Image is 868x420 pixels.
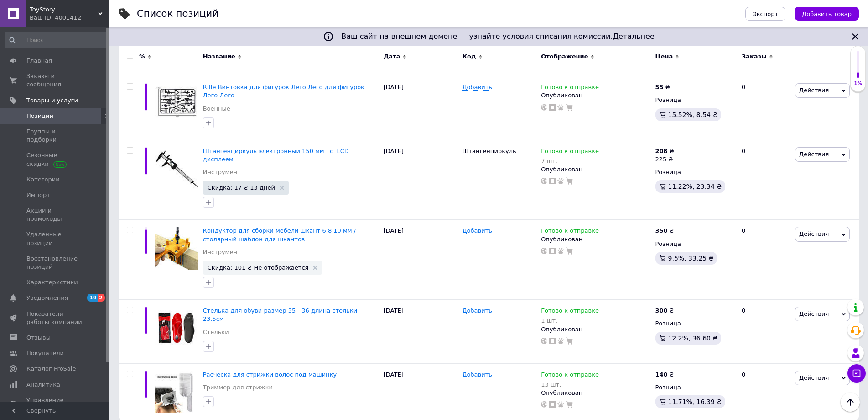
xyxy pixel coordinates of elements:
[26,57,52,65] span: Главная
[26,365,76,373] span: Каталог ProSale
[30,14,109,22] div: Ваш ID: 4001412
[462,307,492,314] span: Добавить
[26,294,68,302] span: Уведомления
[655,227,668,234] b: 350
[26,207,84,223] span: Акции и промокоды
[655,371,668,378] b: 140
[655,383,734,392] div: Розница
[655,307,668,314] b: 300
[87,294,98,302] span: 19
[462,148,516,154] span: Штангенциркуль
[841,393,860,412] button: Наверх
[26,128,84,144] span: Группы и подборки
[26,349,64,357] span: Покупатели
[203,148,349,163] a: Штангенциркуль электронный 150 мм с LCD дисплеем
[26,175,60,184] span: Категории
[203,248,241,256] a: Инструмент
[203,371,337,378] a: Расческа для стрижки волос под машинку
[203,383,273,392] a: Триммер для стрижки
[541,91,650,100] div: Опубликован
[655,84,664,90] b: 55
[541,158,599,165] div: 7 шт.
[139,53,145,61] span: %
[203,307,358,322] a: Стелька для обуви размер 35 - 36 длина стельки 23,5см
[655,148,668,154] b: 208
[850,31,861,42] svg: Закрыть
[736,300,793,364] div: 0
[736,220,793,300] div: 0
[462,371,492,378] span: Добавить
[462,84,492,91] span: Добавить
[155,371,198,413] img: Расческа для стрижки волос под машинку
[655,168,734,176] div: Розница
[799,87,829,94] span: Действия
[541,389,650,397] div: Опубликован
[541,235,650,244] div: Опубликован
[341,32,655,41] span: Ваш сайт на внешнем домене — узнайте условия списания комиссии.
[655,83,670,91] div: ₴
[799,374,829,381] span: Действия
[745,7,785,21] button: Экспорт
[851,80,865,87] div: 1%
[203,227,356,242] a: Кондуктор для сборки мебели шкант 6 8 10 мм / столярный шаблон для шкантов
[541,325,650,334] div: Опубликован
[736,140,793,220] div: 0
[802,11,852,17] span: Добавить товар
[799,151,829,158] span: Действия
[203,328,229,336] a: Стельки
[462,227,492,234] span: Добавить
[26,151,84,168] span: Сезонные скидки
[203,53,235,61] span: Название
[795,7,859,21] button: Добавить товар
[26,96,78,105] span: Товары и услуги
[98,294,105,302] span: 2
[26,381,60,389] span: Аналитика
[26,230,84,247] span: Удаленные позиции
[203,168,241,176] a: Инструмент
[26,191,50,199] span: Импорт
[203,84,364,99] span: Rifle Винтовка для фигурок Лего Лего для фигурок Лего Лего
[5,32,108,48] input: Поиск
[208,185,275,191] span: Скидка: 17 ₴ 13 дней
[742,53,767,61] span: Заказы
[26,112,53,120] span: Позиции
[26,310,84,326] span: Показатели работы компании
[381,363,460,420] div: [DATE]
[541,317,599,324] div: 1 шт.
[847,364,866,383] button: Чат с покупателем
[655,147,674,155] div: ₴
[541,371,599,381] span: Готово к отправке
[613,32,655,41] a: Детальнее
[541,84,599,93] span: Готово к отправке
[655,319,734,328] div: Розница
[26,278,78,287] span: Характеристики
[541,148,599,157] span: Готово к отправке
[381,300,460,364] div: [DATE]
[26,255,84,271] span: Восстановление позиций
[155,147,198,191] img: Штангенциркуль электронный 150 мм с LCD дисплеем
[541,307,599,317] span: Готово к отправке
[655,371,674,379] div: ₴
[208,265,309,271] span: Скидка: 101 ₴ Не отображается
[668,255,714,262] span: 9.5%, 33.25 ₴
[381,76,460,140] div: [DATE]
[799,230,829,237] span: Действия
[668,335,718,342] span: 12.2%, 36.60 ₴
[736,363,793,420] div: 0
[26,396,84,413] span: Управление сайтом
[541,165,650,174] div: Опубликован
[384,53,400,61] span: Дата
[155,227,198,270] img: Кондуктор для сборки мебели шкант 6 8 10 мм / столярный шаблон для шкантов
[655,240,734,248] div: Розница
[26,334,51,342] span: Отзывы
[655,53,673,61] span: Цена
[668,111,718,118] span: 15.52%, 8.54 ₴
[736,76,793,140] div: 0
[155,83,198,122] img: Rifle Винтовка для фигурок Лего Лего для фигурок Лего Лего
[155,307,198,350] img: Стелька для обуви размер 35 - 36 длина стельки 23,5см
[655,96,734,104] div: Розница
[655,307,674,315] div: ₴
[668,183,722,190] span: 11.22%, 23.34 ₴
